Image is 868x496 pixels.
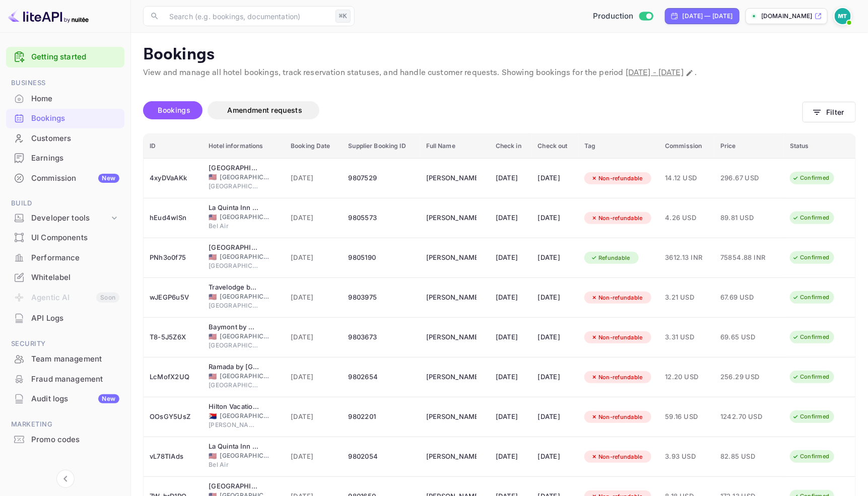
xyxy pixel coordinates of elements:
th: Status [784,134,855,159]
span: [DATE] [291,212,336,224]
th: Commission [659,134,714,159]
div: CommissionNew [6,169,124,188]
div: Refundable [584,252,637,264]
div: ⌘K [336,10,351,23]
span: [GEOGRAPHIC_DATA] [209,182,259,191]
span: Sint Maarten, (Dutch part) [209,413,217,419]
span: Security [6,338,124,349]
a: Getting started [31,51,119,63]
span: [DATE] [291,332,336,343]
th: Hotel informations [203,134,285,159]
div: 9807529 [349,170,414,186]
th: Tag [578,134,659,159]
a: Earnings [6,149,124,167]
span: [DATE] [291,173,336,184]
span: 89.81 USD [720,212,771,224]
a: Team management [6,349,124,368]
div: Developer tools [31,212,109,224]
span: Bookings [158,106,190,114]
span: 82.85 USD [720,451,771,462]
div: Customers [31,133,119,145]
div: Promo codes [6,430,124,450]
div: Non-refundable [584,212,649,225]
span: [GEOGRAPHIC_DATA] [220,173,271,182]
span: [GEOGRAPHIC_DATA] [209,341,259,350]
div: Hotel Indigo Cleveland Downtown, an IHG Hotel [209,163,259,173]
div: Whitelabel [31,272,119,284]
div: wJEGP6u5V [150,290,196,306]
div: [DATE] [538,290,573,306]
th: Price [714,134,784,159]
div: Travelodge by Wyndham San Francisco Airport North [209,282,259,293]
div: Cobblestone Hotel & Suites – Stevens Point [209,481,259,491]
div: [DATE] [538,369,573,385]
a: Audit logsNew [6,389,124,408]
div: Ramada by Wyndham State College Hotel & Conference Center [209,362,259,372]
div: Customers [6,129,124,149]
div: Confirmed [786,450,836,463]
th: Supplier Booking ID [343,134,420,159]
span: Production [593,11,634,22]
span: 3.93 USD [665,451,708,462]
span: Bel Air [209,222,259,231]
div: 9805573 [349,210,414,226]
div: Home [6,89,124,109]
div: New [98,174,119,183]
span: [GEOGRAPHIC_DATA] [220,212,271,222]
span: [GEOGRAPHIC_DATA] [220,292,271,301]
div: [DATE] [496,250,526,266]
div: Confirmed [786,371,836,383]
span: [PERSON_NAME] Bay [209,420,259,430]
div: Non-refundable [584,331,649,344]
div: Non-refundable [584,451,649,463]
span: 75854.88 INR [720,252,771,263]
div: Whitelabel [6,268,124,288]
span: United States of America [209,453,217,459]
span: [DATE] [291,451,336,462]
div: [DATE] [538,170,573,186]
div: Promo codes [31,434,119,446]
div: Patricia Harris [426,210,477,226]
span: United States of America [209,254,217,260]
div: 9805190 [349,250,414,266]
th: Check in [490,134,532,159]
a: UI Components [6,228,124,247]
div: [DATE] [496,170,526,186]
div: 9802054 [349,449,414,465]
th: Check out [532,134,579,159]
div: Commission [31,173,119,184]
span: United States of America [209,174,217,180]
span: 256.29 USD [720,372,771,383]
div: Performance [31,252,119,264]
th: Full Name [420,134,490,159]
div: Jill Carpenter [426,170,477,186]
a: Customers [6,129,124,148]
div: Allison Braun [426,449,477,465]
a: Bookings [6,109,124,127]
div: vL78TIAds [150,449,196,465]
div: Confirmed [786,172,836,184]
div: Baymont by Wyndham Denver International Airport [209,322,259,332]
th: Booking Date [285,134,342,159]
span: 14.12 USD [665,173,708,184]
div: Getting started [6,47,124,67]
button: Change date range [685,68,695,78]
span: [DATE] [291,292,336,303]
div: Fraud management [6,370,124,389]
div: Team management [6,349,124,369]
div: Hilton Vacation Club Flamingo Beach St. Maarten [209,402,259,412]
div: 9802654 [349,369,414,385]
div: [DATE] [538,449,573,465]
span: 3.21 USD [665,292,708,303]
p: View and manage all hotel bookings, track reservation statuses, and handle customer requests. Sho... [143,67,856,79]
div: Team management [31,353,119,365]
a: Performance [6,248,124,267]
div: La Quinta Inn & Suites by Wyndham Bel Air/I-95 Exit 77A [209,203,259,213]
img: LiteAPI logo [8,8,89,24]
a: Promo codes [6,430,124,449]
div: Divyesh Patel [426,409,477,425]
span: [GEOGRAPHIC_DATA] [209,381,259,390]
div: UI Components [31,232,119,244]
div: [DATE] [496,449,526,465]
img: Marcin Teodoru [835,8,851,24]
